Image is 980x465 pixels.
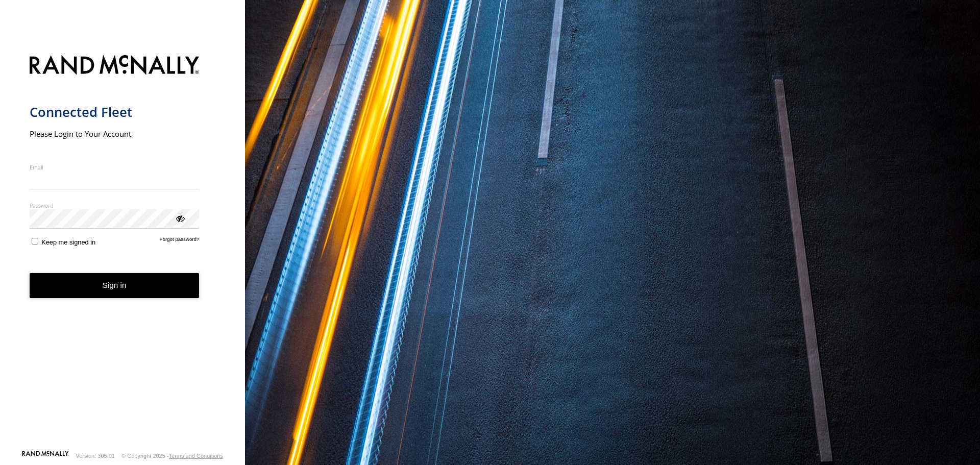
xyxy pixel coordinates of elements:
div: ViewPassword [175,213,185,223]
label: Email [30,163,200,171]
h1: Connected Fleet [30,104,200,120]
input: Keep me signed in [32,238,38,244]
button: Sign in [30,273,200,298]
span: Keep me signed in [41,238,95,246]
h2: Please Login to Your Account [30,129,200,139]
label: Password [30,202,200,209]
a: Terms and Conditions [169,453,223,459]
a: Visit our Website [22,451,69,461]
form: main [30,49,216,450]
a: Forgot password? [160,236,200,246]
div: © Copyright 2025 - [121,453,223,459]
img: Rand McNally [30,53,200,79]
div: Version: 305.01 [76,453,115,459]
